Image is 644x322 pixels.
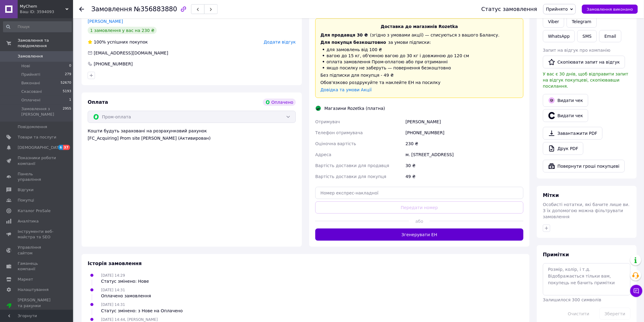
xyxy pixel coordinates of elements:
button: Замовлення виконано [582,5,638,14]
button: Видати чек [543,94,588,107]
span: Історія замовлення [88,261,142,266]
span: Додати відгук [264,40,296,44]
div: м. [STREET_ADDRESS] [404,149,525,160]
a: Telegram [567,16,597,28]
span: Оплачені [21,97,40,103]
span: Замовлення з [PERSON_NAME] [21,106,63,117]
span: Покупці [18,198,34,203]
span: Для покупця безкоштовно [320,40,386,45]
span: Показники роботи компанії [18,155,56,166]
span: Повідомлення [18,124,47,130]
div: Статус замовлення [481,6,537,12]
span: У вас є 30 днів, щоб відправити запит на відгук покупцеві, скопіювавши посилання. [543,72,628,89]
div: [PHONE_NUMBER] [404,127,525,138]
span: [DEMOGRAPHIC_DATA] [18,145,63,150]
span: 2955 [63,106,71,117]
div: Повернутися назад [79,6,84,12]
div: Обов'язково роздрукуйте та наклейте ЕН на посилку [320,79,518,86]
span: Виконані [21,80,40,86]
button: Видати чек [543,109,588,122]
span: Відгуки [18,187,33,193]
a: Viber [543,16,564,28]
div: Оплачено замовлення [101,293,151,299]
span: 0 [69,63,71,69]
span: Телефон отримувача [315,130,363,135]
button: Повернути гроші покупцеві [543,160,625,173]
span: Прийнято [546,7,568,12]
button: SMS [577,30,597,42]
span: Замовлення [18,54,43,59]
span: Отримувач [315,119,340,124]
span: Адреса [315,152,331,157]
span: Доставка до магазинів Rozetka [381,24,458,29]
li: якщо посилку не заберуть — повернення безкоштовно [320,65,518,71]
span: [DATE] 14:31 [101,288,125,292]
div: Статус змінено: з Нове на Оплачено [101,308,183,314]
span: Панель управління [18,171,56,182]
span: Прийняті [21,72,40,77]
span: або [409,218,430,224]
span: Оплата [88,99,108,105]
a: WhatsApp [543,30,575,42]
span: Залишилося 300 символів [543,297,601,302]
button: Згенерувати ЕН [315,229,523,241]
button: Скопіювати запит на відгук [543,56,625,68]
li: оплата замовлення Пром-оплатою або при отриманні [320,59,518,65]
div: Кошти будуть зараховані на розрахунковий рахунок [88,128,296,141]
li: вагою до 15 кг, об'ємною вагою до 30 кг і довжиною до 120 см [320,53,518,59]
div: 1 замовлення у вас на 230 ₴ [88,27,157,34]
span: Вартість доставки для продавця [315,163,389,168]
span: [EMAIL_ADDRESS][DOMAIN_NAME] [94,51,168,55]
span: Вартість доставки для покупця [315,174,387,179]
div: Ваш ID: 3594093 [20,9,73,15]
div: 30 ₴ [404,160,525,171]
span: 37 [63,145,70,150]
span: Налаштування [18,287,49,292]
span: [DATE] 14:31 [101,303,125,307]
div: (згідно з умовами акції) — списуються з вашого Балансу. [320,32,518,38]
input: Пошук [3,21,72,32]
span: 100% [94,40,106,44]
span: MyChem [20,4,65,9]
a: Друк PDF [543,142,583,155]
div: Prom мікс 1 000 [18,309,56,314]
div: 49 ₴ [404,171,525,182]
div: 230 ₴ [404,138,525,149]
span: 279 [65,72,71,77]
span: 5193 [63,89,71,94]
span: [DATE] 14:44, [PERSON_NAME] [101,317,158,322]
div: [PERSON_NAME] [404,116,525,127]
div: за умови підписки: [320,39,518,45]
span: Аналітика [18,219,39,224]
span: [PERSON_NAME] та рахунки [18,297,56,314]
div: Оплачено [263,99,296,106]
a: Довідка та умови Акції [320,87,372,92]
a: [PERSON_NAME] [88,19,123,24]
li: для замовлень від 100 ₴ [320,47,518,53]
span: Гаманець компанії [18,261,56,272]
span: Запит на відгук про компанію [543,48,611,53]
a: Завантажити PDF [543,127,603,140]
span: Інструменти веб-майстра та SEO [18,229,56,240]
div: [FC_Acquiring] Prom site [PERSON_NAME] (Активирован) [88,135,296,141]
div: Статус змінено: Нове [101,278,149,284]
div: Магазини Rozetka (платна) [323,105,387,111]
span: 1 [69,97,71,103]
div: успішних покупок [88,39,148,45]
span: Каталог ProSale [18,208,51,214]
button: Email [599,30,621,42]
span: Маркет [18,277,33,282]
span: 6 [58,145,63,150]
span: [DATE] 14:29 [101,273,125,278]
input: Номер експрес-накладної [315,187,523,199]
span: Примітки [543,252,569,257]
span: №356883880 [134,5,177,13]
span: Товари та послуги [18,135,56,140]
div: Без підписки для покупця - 49 ₴ [320,72,518,78]
button: Чат з покупцем [630,285,642,297]
span: Управління сайтом [18,245,56,256]
span: Замовлення [91,5,132,13]
span: Замовлення виконано [587,7,633,12]
span: Замовлення та повідомлення [18,38,73,49]
span: Для продавця 30 ₴ [320,33,368,37]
